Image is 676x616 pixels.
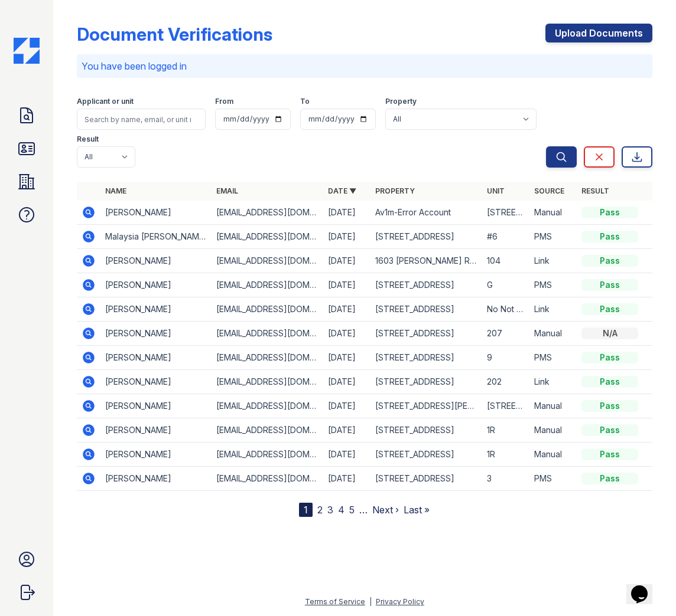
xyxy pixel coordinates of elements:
td: G [482,273,529,297]
td: [DATE] [323,297,370,322]
a: Property [375,186,415,195]
a: Name [105,186,126,195]
td: [STREET_ADDRESS] [370,225,482,249]
a: 2 [317,504,323,516]
td: [DATE] [323,201,370,225]
td: [EMAIL_ADDRESS][DOMAIN_NAME] [212,443,323,467]
td: Malaysia [PERSON_NAME] [100,225,212,249]
td: [STREET_ADDRESS] [370,443,482,467]
a: Last » [404,504,430,516]
td: [DATE] [323,346,370,370]
a: Terms of Service [305,597,365,606]
p: You have been logged in [82,59,648,73]
td: Link [529,370,577,394]
td: [PERSON_NAME] [100,394,212,418]
td: [EMAIL_ADDRESS][DOMAIN_NAME] [212,273,323,297]
a: Privacy Policy [376,597,424,606]
td: [STREET_ADDRESS] [370,346,482,370]
td: PMS [529,225,577,249]
td: [EMAIL_ADDRESS][DOMAIN_NAME] [212,418,323,443]
a: Upload Documents [545,24,652,42]
td: [PERSON_NAME] [100,346,212,370]
td: [DATE] [323,467,370,491]
td: Link [529,249,577,273]
div: 1 [299,503,313,517]
span: … [359,503,368,517]
label: Result [77,135,99,144]
div: Pass [581,279,638,291]
div: | [369,597,372,606]
td: [EMAIL_ADDRESS][DOMAIN_NAME] [212,249,323,273]
td: [EMAIL_ADDRESS][DOMAIN_NAME] [212,370,323,394]
td: [STREET_ADDRESS] [370,322,482,346]
td: [STREET_ADDRESS] [482,201,529,225]
td: Manual [529,201,577,225]
td: [STREET_ADDRESS][PERSON_NAME] [370,394,482,418]
td: PMS [529,346,577,370]
td: [STREET_ADDRESS] [370,418,482,443]
td: [STREET_ADDRESS] [370,273,482,297]
a: Unit [487,186,505,195]
td: PMS [529,273,577,297]
td: [EMAIL_ADDRESS][DOMAIN_NAME] [212,322,323,346]
td: No Not Use 1R [482,297,529,322]
td: Av1m-Error Account [370,201,482,225]
input: Search by name, email, or unit number [77,109,206,130]
div: Pass [581,231,638,243]
td: [EMAIL_ADDRESS][DOMAIN_NAME] [212,201,323,225]
td: Manual [529,322,577,346]
iframe: chat widget [626,569,664,604]
td: [PERSON_NAME] [100,249,212,273]
a: 3 [327,504,333,516]
div: Document Verifications [77,24,272,45]
div: Pass [581,207,638,218]
td: [EMAIL_ADDRESS][DOMAIN_NAME] [212,394,323,418]
td: [STREET_ADDRESS] [482,394,529,418]
td: [DATE] [323,225,370,249]
td: 1R [482,418,529,443]
td: [PERSON_NAME] [100,273,212,297]
td: Manual [529,418,577,443]
td: 104 [482,249,529,273]
td: Manual [529,443,577,467]
td: 1603 [PERSON_NAME] Road [370,249,482,273]
td: [DATE] [323,249,370,273]
td: [DATE] [323,322,370,346]
div: Pass [581,400,638,412]
td: 1R [482,443,529,467]
div: Pass [581,448,638,460]
a: 5 [349,504,355,516]
label: Applicant or unit [77,97,134,106]
td: 202 [482,370,529,394]
td: [STREET_ADDRESS] [370,370,482,394]
td: [DATE] [323,370,370,394]
td: [PERSON_NAME] [100,418,212,443]
a: Next › [372,504,399,516]
td: 9 [482,346,529,370]
td: Manual [529,394,577,418]
div: Pass [581,424,638,436]
div: Pass [581,255,638,267]
td: [DATE] [323,394,370,418]
td: [DATE] [323,418,370,443]
td: #6 [482,225,529,249]
div: N/A [581,327,638,339]
td: [PERSON_NAME] [100,370,212,394]
td: [STREET_ADDRESS] [370,467,482,491]
td: [DATE] [323,443,370,467]
td: [DATE] [323,273,370,297]
label: To [300,97,310,106]
td: PMS [529,467,577,491]
a: 4 [338,504,344,516]
td: [PERSON_NAME] [100,201,212,225]
img: CE_Icon_Blue-c292c112584629df590d857e76928e9f676e5b41ef8f769ba2f05ee15b207248.png [14,38,40,64]
div: Pass [581,352,638,363]
td: [PERSON_NAME] [100,297,212,322]
td: [STREET_ADDRESS] [370,297,482,322]
td: [EMAIL_ADDRESS][DOMAIN_NAME] [212,225,323,249]
div: Pass [581,473,638,484]
td: [EMAIL_ADDRESS][DOMAIN_NAME] [212,467,323,491]
td: [EMAIL_ADDRESS][DOMAIN_NAME] [212,297,323,322]
td: [EMAIL_ADDRESS][DOMAIN_NAME] [212,346,323,370]
td: [PERSON_NAME] [100,322,212,346]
